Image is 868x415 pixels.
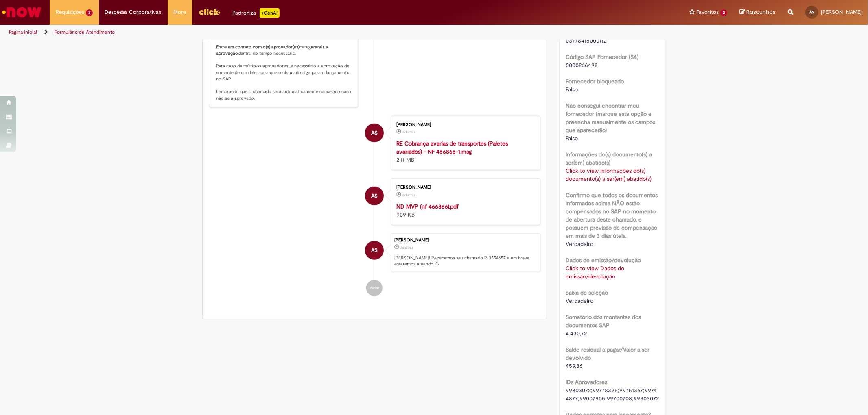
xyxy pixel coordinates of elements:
span: 459,86 [566,362,583,369]
div: 2.11 MB [396,139,532,164]
b: caixa de seleção [566,289,608,296]
span: 8d atrás [402,130,415,135]
span: 0000266492 [566,61,597,69]
span: AS [371,241,378,260]
a: Click to view Dados de emissão/devolução [566,265,624,280]
a: RE Cobrança avarias de transportes (Paletes avariados) - NF 466866-1.msg [396,140,508,155]
span: 8d atrás [402,193,415,198]
b: Somatório dos montantes dos documentos SAP [566,313,641,329]
time: 22/09/2025 11:37:34 [400,245,413,250]
b: Informações do(s) documento(s) a ser(em) abatido(s) [566,151,652,166]
div: [PERSON_NAME] [394,238,536,243]
a: ND MVP (nf 466866).pdf [396,203,459,210]
div: Alvaro Alves De Lima Silva [365,124,384,142]
span: Requisições [56,8,84,16]
b: Código SAP Fornecedor (S4) [566,53,638,61]
b: Fornecedor bloqueado [566,78,624,85]
a: Página inicial [9,29,37,35]
span: 2 [720,9,727,16]
div: Alvaro Alves De Lima Silva [365,187,384,205]
li: Alvaro Alves De Lima Silva [209,233,541,272]
span: AS [371,123,378,143]
img: click_logo_yellow_360x200.png [199,6,221,18]
div: Padroniza [233,8,280,18]
span: Verdadeiro [566,240,593,248]
b: Dados de emissão/devolução [566,256,641,264]
a: Click to view Informações do(s) documento(s) a ser(em) abatido(s) [566,167,652,183]
span: 99803072;99778395;99751367;99744877;99007905;99700708;99803072 [566,387,659,402]
span: 03778418000112 [566,37,606,44]
div: Alvaro Alves De Lima Silva [365,241,384,260]
a: Rascunhos [739,9,776,16]
img: ServiceNow [1,4,43,20]
b: Confirmo que todos os documentos informados acima NÃO estão compensados no SAP no momento de aber... [566,191,658,239]
span: 8d atrás [400,245,413,250]
span: [PERSON_NAME] [821,9,862,15]
p: [PERSON_NAME]! Recebemos seu chamado R13554657 e em breve estaremos atuando. [394,255,536,267]
time: 22/09/2025 11:37:21 [402,130,415,135]
span: Falso [566,135,578,142]
b: IDs Aprovadores [566,378,607,386]
span: Falso [566,86,578,93]
time: 22/09/2025 11:37:20 [402,193,415,198]
a: Formulário de Atendimento [55,29,115,35]
span: 4.430,72 [566,330,587,337]
b: garantir a aprovação [216,44,330,56]
span: AS [371,186,378,206]
ul: Trilhas de página [6,25,573,40]
div: [PERSON_NAME] [396,185,532,190]
span: Favoritos [696,8,719,16]
p: +GenAi [260,8,280,18]
div: [PERSON_NAME] [396,122,532,127]
b: Saldo residual a pagar/Valor a ser devolvido [566,346,649,361]
span: Despesas Corporativas [105,8,162,16]
span: Verdadeiro [566,297,593,304]
b: Entre em contato com o(s) aprovador(es) [216,44,300,50]
span: More [174,8,186,16]
span: Rascunhos [746,8,776,16]
span: 3 [86,9,93,16]
div: 909 KB [396,202,532,219]
b: Não consegui encontrar meu fornecedor (marque esta opção e preencha manualmente os campos que apa... [566,102,655,134]
span: AS [809,9,814,15]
